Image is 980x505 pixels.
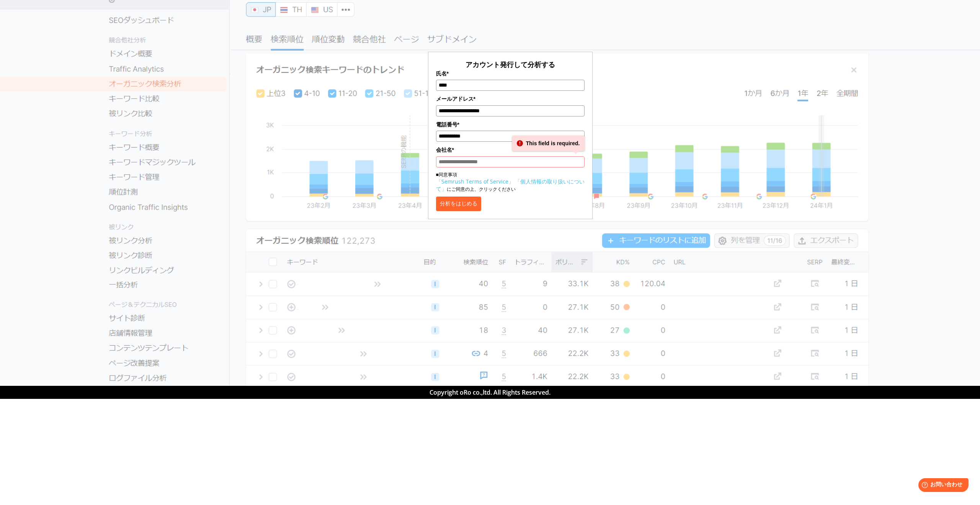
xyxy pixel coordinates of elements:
[436,178,585,192] a: 「個人情報の取り扱いについて」
[436,197,481,211] button: 分析をはじめる
[465,60,555,69] span: アカウント発行して分析する
[436,95,585,103] label: メールアドレス*
[430,388,550,397] span: Copyright oRo co.,ltd. All Rights Reserved.
[912,475,972,497] iframe: Help widget launcher
[436,171,585,193] p: ■同意事項 にご同意の上、クリックください
[436,178,514,185] a: 「Semrush Terms of Service」
[512,136,585,151] div: This field is required.
[436,120,585,129] label: 電話番号*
